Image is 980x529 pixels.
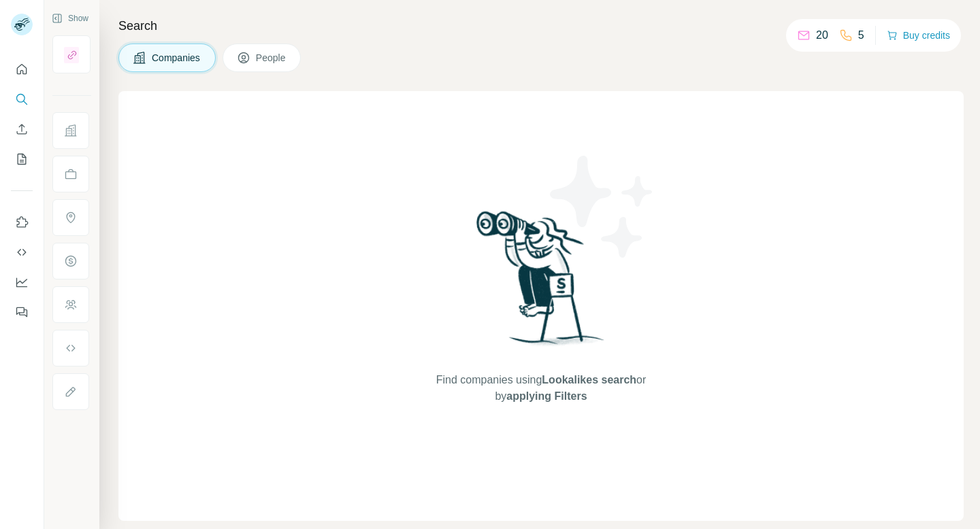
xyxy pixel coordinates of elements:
img: Surfe Illustration - Stars [541,146,664,268]
button: Use Surfe API [11,240,33,264]
button: Search [11,87,33,112]
button: My lists [11,147,33,171]
span: Find companies using or by [432,372,650,405]
span: People [256,51,287,65]
button: Buy credits [887,26,950,45]
span: Lookalikes search [542,374,636,386]
p: 20 [816,27,828,44]
button: Quick start [11,57,33,82]
button: Enrich CSV [11,117,33,141]
span: applying Filters [506,390,587,402]
button: Use Surfe on LinkedIn [11,210,33,235]
span: Companies [152,51,201,65]
p: 5 [858,27,864,44]
h4: Search [118,16,964,35]
button: Dashboard [11,270,33,294]
button: Show [42,8,98,29]
button: Feedback [11,300,33,324]
img: Surfe Illustration - Woman searching with binoculars [470,207,612,359]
